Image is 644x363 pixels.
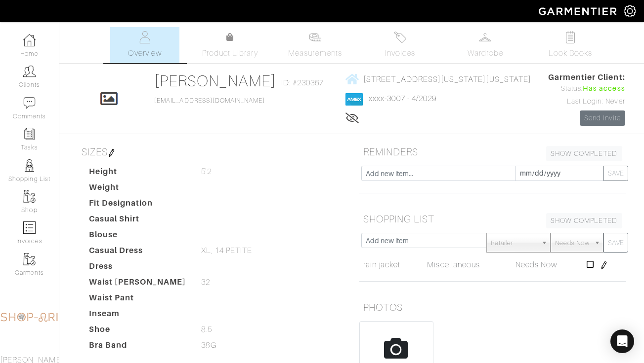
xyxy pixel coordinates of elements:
[23,190,36,203] img: garments-icon-b7da505a4dc4fd61783c78ac3ca0ef83fa9d6f193b1c9dc38574b1d14d53ca28.png
[201,276,210,288] span: 32
[82,213,194,229] dt: Casual Shirt
[82,166,194,181] dt: Height
[548,72,625,83] span: Garmentier Client:
[610,329,634,353] div: Open Intercom Messenger
[139,31,151,43] img: basicinfo-40fd8af6dae0f16599ec9e87c0ef1c0a1fdea2edbe929e3d69a839185d80c458.svg
[580,110,625,126] a: Send Invite
[195,32,264,59] a: Product Library
[82,229,194,245] dt: Blouse
[23,65,36,77] img: clients-icon-6bae9207a08558b7cb47a8932f037763ab4055f8c8b6bfacd5dc20c3e0201464.png
[363,259,400,271] a: rain jacket
[82,276,194,292] dt: Waist [PERSON_NAME]
[309,31,321,43] img: measurements-466bbee1fd09ba9460f595b01e5d73f9e2bff037440d3c8f018324cb6cdf7a4a.svg
[82,324,194,339] dt: Shoe
[345,73,531,85] a: [STREET_ADDRESS][US_STATE][US_STATE]
[108,149,116,157] img: pen-cf24a1663064a2ec1b9c1bd2387e9de7a2fa800b781884d57f21acf72779bad2.png
[128,47,161,59] span: Overview
[548,83,625,94] div: Status:
[110,27,179,63] a: Overview
[515,260,557,269] span: Needs Now
[201,166,211,178] span: 5'2
[451,27,520,63] a: Wardrobe
[603,166,628,181] button: SAVE
[82,181,194,197] dt: Weight
[363,74,531,83] span: [STREET_ADDRESS][US_STATE][US_STATE]
[82,260,194,276] dt: Dress
[23,128,36,140] img: reminder-icon-8004d30b9f0a5d33ae49ab947aed9ed385cf756f9e5892f1edd6e32f2345188e.png
[201,324,212,335] span: 8.5
[154,72,276,90] a: [PERSON_NAME]
[82,197,194,213] dt: Fit Designation
[536,27,605,63] a: Look Books
[23,97,36,109] img: comment-icon-a0a6a9ef722e966f86d9cbdc48e553b5cf19dbc54f86b18d962a5391bc8f6eb6.png
[82,245,194,260] dt: Casual Dress
[23,221,36,234] img: orders-icon-0abe47150d42831381b5fb84f609e132dff9fe21cb692f30cb5eec754e2cba89.png
[479,31,491,43] img: wardrobe-487a4870c1b7c33e795ec22d11cfc2ed9d08956e64fb3008fe2437562e282088.svg
[361,233,487,248] input: Add new item
[288,47,342,59] span: Measurements
[366,27,435,63] a: Invoices
[534,2,624,20] img: garmentier-logo-header-white-b43fb05a5012e4ada735d5af1a66efaba907eab6374d6393d1fbf88cb4ef424d.png
[82,339,194,355] dt: Bra Band
[491,233,537,253] span: Retailer
[603,233,628,253] button: SAVE
[549,47,593,59] span: Look Books
[385,47,415,59] span: Invoices
[546,213,622,228] a: SHOW COMPLETED
[624,5,636,17] img: gear-icon-white-bd11855cb880d31180b6d7d6211b90ccbf57a29d726f0c71d8c61bd08dd39cc2.png
[555,233,590,253] span: Needs Now
[82,292,194,308] dt: Waist Pant
[548,96,625,107] div: Last Login: Never
[359,142,626,162] h5: REMINDERS
[280,27,350,63] a: Measurements
[427,260,480,269] span: Miscellaneous
[583,83,625,94] span: Has access
[23,253,36,265] img: garments-icon-b7da505a4dc4fd61783c78ac3ca0ef83fa9d6f193b1c9dc38574b1d14d53ca28.png
[359,297,626,317] h5: PHOTOS
[154,97,265,104] a: [EMAIL_ADDRESS][DOMAIN_NAME]
[201,339,216,351] span: 38G
[82,308,194,324] dt: Inseam
[281,77,324,89] span: ID: #230367
[23,159,36,172] img: stylists-icon-eb353228a002819b7ec25b43dbf5f0378dd9e0616d9560372ff212230b889e62.png
[23,34,36,46] img: dashboard-icon-dbcd8f5a0b271acd01030246c82b418ddd0df26cd7fceb0bd07c9910d44c42f6.png
[546,146,622,161] a: SHOW COMPLETED
[202,47,258,59] span: Product Library
[78,142,344,162] h5: SIZES
[369,94,436,103] a: xxxx-3007 - 4/2029
[345,93,363,106] img: american_express-1200034d2e149cdf2cc7894a33a747db654cf6f8355cb502592f1d228b2ac700.png
[361,166,515,181] input: Add new item...
[468,47,503,59] span: Wardrobe
[564,31,576,43] img: todo-9ac3debb85659649dc8f770b8b6100bb5dab4b48dedcbae339e5042a72dfd3cc.svg
[359,209,626,229] h5: SHOPPING LIST
[600,261,608,269] img: pen-cf24a1663064a2ec1b9c1bd2387e9de7a2fa800b781884d57f21acf72779bad2.png
[394,31,406,43] img: orders-27d20c2124de7fd6de4e0e44c1d41de31381a507db9b33961299e4e07d508b8c.svg
[201,245,252,256] span: XL, 14 PETITE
